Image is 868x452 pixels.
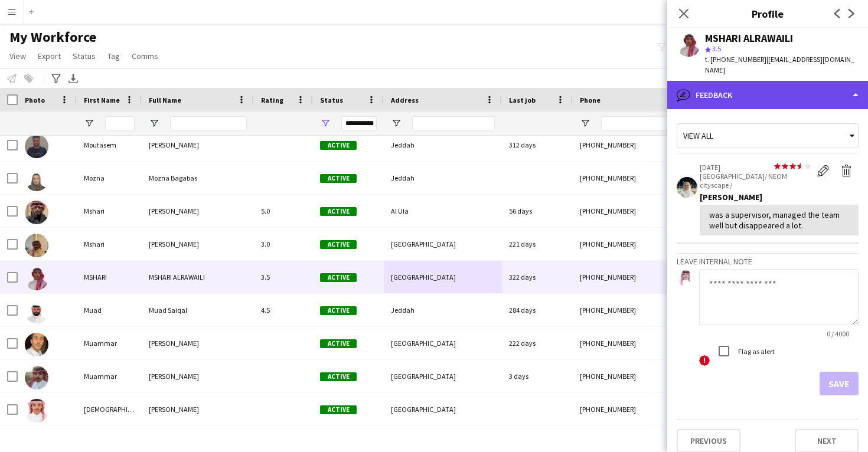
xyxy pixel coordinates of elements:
[573,162,724,194] div: [PHONE_NUMBER]
[667,81,868,109] div: Feedback
[149,140,199,149] span: [PERSON_NAME]
[573,228,724,260] div: [PHONE_NUMBER]
[77,360,142,392] div: Muammar
[84,118,94,129] button: Open Filter Menu
[667,6,868,21] h3: Profile
[77,162,142,194] div: Mozna
[261,96,283,104] span: Rating
[149,306,187,315] span: Muad Saiqal
[149,405,199,414] span: [PERSON_NAME]
[705,55,766,64] span: t. [PHONE_NUMBER]
[509,96,536,104] span: Last job
[391,207,409,215] span: Al Ula
[699,355,710,366] span: !
[677,256,859,267] h3: Leave internal note
[77,327,142,359] div: Muammar
[391,173,415,182] span: Jeddah
[391,372,456,381] span: [GEOGRAPHIC_DATA]
[77,294,142,326] div: Muad
[77,195,142,227] div: Mshari
[573,294,724,326] div: [PHONE_NUMBER]
[320,96,343,104] span: Status
[149,339,199,348] span: [PERSON_NAME]
[254,228,313,260] div: 3.0
[66,71,80,86] app-action-btn: Export XLSX
[77,129,142,161] div: Moutasem
[700,192,859,202] div: [PERSON_NAME]
[391,306,415,315] span: Jeddah
[700,163,811,172] p: [DATE]
[391,240,456,248] span: [GEOGRAPHIC_DATA]
[683,130,713,141] span: View all
[25,234,48,257] img: Mshari Almalky
[817,329,859,338] span: 0 / 4000
[391,273,456,281] span: [GEOGRAPHIC_DATA]
[391,405,456,414] span: [GEOGRAPHIC_DATA]
[712,44,721,53] span: 3.5
[320,141,357,150] span: Active
[127,48,163,64] a: Comms
[25,96,45,104] span: Photo
[25,168,48,191] img: Mozna Bagabas
[705,55,854,74] span: | [EMAIL_ADDRESS][DOMAIN_NAME]
[573,195,724,227] div: [PHONE_NUMBER]
[25,201,48,224] img: Mshari Al alawi
[320,372,357,381] span: Active
[573,129,724,161] div: [PHONE_NUMBER]
[149,118,159,129] button: Open Filter Menu
[38,51,61,61] span: Export
[580,96,601,104] span: Phone
[700,172,811,189] p: [GEOGRAPHIC_DATA]/ NEOM cityscape /
[320,273,357,282] span: Active
[25,300,48,323] img: Muad Saiqal
[320,306,357,315] span: Active
[573,360,724,392] div: [PHONE_NUMBER]
[77,261,142,293] div: MSHARI
[25,399,48,422] img: Muhammad Alshunaifi
[573,327,724,359] div: [PHONE_NUMBER]
[320,339,357,348] span: Active
[33,48,66,64] a: Export
[391,339,456,348] span: [GEOGRAPHIC_DATA]
[502,228,573,260] div: 221 days
[149,96,181,104] span: Full Name
[580,118,590,129] button: Open Filter Menu
[502,195,573,227] div: 56 days
[502,129,573,161] div: 312 days
[320,240,357,249] span: Active
[9,51,26,61] span: View
[254,195,313,227] div: 5.0
[25,333,48,356] img: Muammar AL Mansour
[391,118,402,129] button: Open Filter Menu
[68,48,100,64] a: Status
[132,51,158,61] span: Comms
[25,366,48,389] img: Muammar Alotaibi
[77,393,142,425] div: [DEMOGRAPHIC_DATA]
[601,116,717,130] input: Phone Filter Input
[320,118,331,129] button: Open Filter Menu
[391,140,415,149] span: Jeddah
[25,135,48,158] img: Moutasem Alattas
[391,96,419,104] span: Address
[103,48,125,64] a: Tag
[502,261,573,293] div: 322 days
[149,207,199,215] span: [PERSON_NAME]
[77,228,142,260] div: Mshari
[502,360,573,392] div: 3 days
[320,207,357,216] span: Active
[705,33,793,44] div: MSHARI ALRAWAILI
[149,240,199,248] span: [PERSON_NAME]
[254,261,313,293] div: 3.5
[9,28,96,46] span: My Workforce
[412,116,495,130] input: Address Filter Input
[149,273,205,281] span: MSHARI ALRAWAILI
[105,116,135,130] input: First Name Filter Input
[320,405,357,414] span: Active
[502,327,573,359] div: 222 days
[149,173,197,182] span: Mozna Bagabas
[149,372,199,381] span: [PERSON_NAME]
[254,294,313,326] div: 4.5
[170,116,247,130] input: Full Name Filter Input
[5,48,31,64] a: View
[736,347,775,356] label: Flag as alert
